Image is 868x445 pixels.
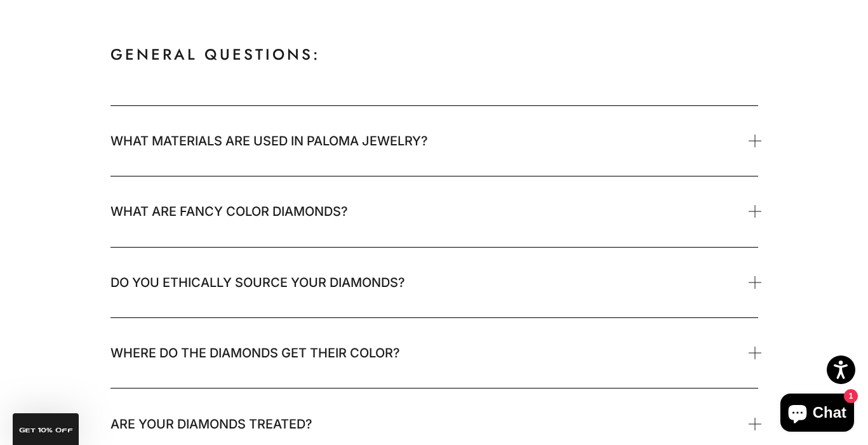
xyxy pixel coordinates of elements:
summary: What are fancy color diamonds? [110,176,758,246]
summary: What materials are used in Paloma jewelry? [110,106,758,176]
span: What materials are used in Paloma jewelry? [110,128,428,154]
span: Do you ethically source your diamonds? [110,270,405,295]
span: Are your diamonds treated? [110,411,312,437]
summary: Where do the diamonds get their color? [110,318,758,388]
div: GET 10% Off [13,413,79,445]
p: General questions: [110,42,758,67]
span: What are fancy color diamonds? [110,199,348,224]
inbox-online-store-chat: Shopify online store chat [777,394,858,435]
span: Where do the diamonds get their color? [110,340,400,366]
summary: Do you ethically source your diamonds? [110,248,758,317]
span: GET 10% Off [19,427,73,434]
